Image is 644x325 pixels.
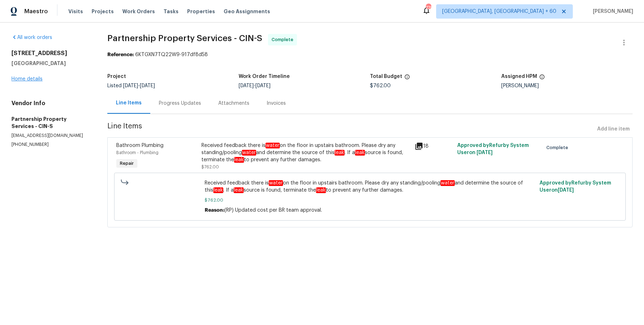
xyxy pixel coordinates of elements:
[590,8,633,15] span: [PERSON_NAME]
[107,123,594,136] span: Line Items
[205,179,535,194] span: Received feedback there is on the floor in upstairs bathroom. Please dry any standing/pooling and...
[123,83,155,88] span: -
[272,36,296,43] span: Complete
[11,60,90,67] h5: [GEOGRAPHIC_DATA]
[426,4,431,11] div: 779
[11,50,90,57] h2: [STREET_ADDRESS]
[239,83,270,88] span: -
[213,187,223,193] em: leak
[239,83,254,88] span: [DATE]
[11,115,90,130] h5: Partnership Property Services - CIN-S
[11,142,90,148] p: [PHONE_NUMBER]
[24,8,48,15] span: Maestro
[501,83,633,88] div: [PERSON_NAME]
[140,83,155,88] span: [DATE]
[116,143,164,148] span: Bathroom Plumbing
[164,9,179,14] span: Tasks
[335,150,345,156] em: leak
[477,150,493,155] span: [DATE]
[224,208,322,213] span: (RP) Updated cost per BR team approval.
[457,143,529,155] span: Approved by Refurby System User on
[440,180,455,186] em: water
[546,144,571,151] span: Complete
[201,142,410,163] div: Received feedback there is on the floor in upstairs bathroom. Please dry any standing/pooling and...
[107,34,262,43] span: Partnership Property Services - CIN-S
[122,8,155,15] span: Work Orders
[116,151,158,155] span: Bathroom - Plumbing
[117,160,137,167] span: Repair
[316,187,326,193] em: leak
[201,165,219,169] span: $762.00
[501,74,537,79] h5: Assigned HPM
[205,208,224,213] span: Reason:
[370,83,391,88] span: $762.00
[11,77,43,82] a: Home details
[107,74,126,79] h5: Project
[123,83,138,88] span: [DATE]
[415,142,453,151] div: 18
[242,150,256,156] em: water
[255,83,270,88] span: [DATE]
[442,8,556,15] span: [GEOGRAPHIC_DATA], [GEOGRAPHIC_DATA] + 60
[107,83,155,88] span: Listed
[355,150,365,156] em: leak
[404,74,410,83] span: The total cost of line items that have been proposed by Opendoor. This sum includes line items th...
[92,8,114,15] span: Projects
[540,181,611,193] span: Approved by Refurby System User on
[107,51,633,58] div: 6KTGXN7TQ22W9-917df8d58
[224,8,270,15] span: Geo Assignments
[539,74,545,83] span: The hpm assigned to this work order.
[234,187,244,193] em: leak
[558,188,574,193] span: [DATE]
[11,100,90,107] h4: Vendor Info
[239,74,290,79] h5: Work Order Timeline
[116,99,142,107] div: Line Items
[234,157,244,163] em: leak
[11,133,90,139] p: [EMAIL_ADDRESS][DOMAIN_NAME]
[205,197,535,204] span: $762.00
[218,100,249,107] div: Attachments
[159,100,201,107] div: Progress Updates
[11,35,52,40] a: All work orders
[370,74,402,79] h5: Total Budget
[267,100,286,107] div: Invoices
[187,8,215,15] span: Properties
[107,52,134,57] b: Reference:
[68,8,83,15] span: Visits
[269,180,283,186] em: water
[265,143,280,148] em: water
